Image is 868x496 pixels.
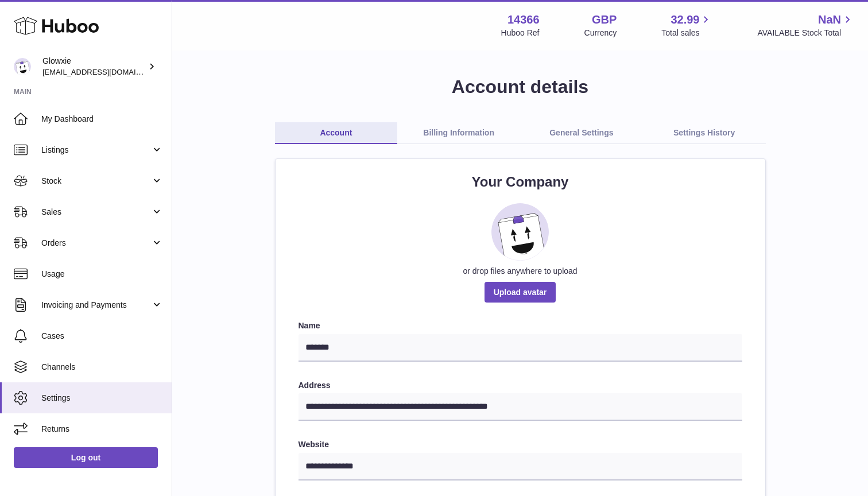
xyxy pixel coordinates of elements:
[592,12,617,28] strong: GBP
[41,269,163,280] span: Usage
[299,439,742,450] label: Website
[661,12,712,38] a: 32.99 Total sales
[275,122,398,144] a: Account
[41,238,151,249] span: Orders
[299,173,742,191] h2: Your Company
[41,331,163,342] span: Cases
[191,75,850,99] h1: Account details
[520,122,643,144] a: General Settings
[397,122,520,144] a: Billing Information
[661,28,712,38] span: Total sales
[41,424,163,435] span: Returns
[41,145,151,156] span: Listings
[584,28,617,38] div: Currency
[41,176,151,187] span: Stock
[41,207,151,218] span: Sales
[41,362,163,373] span: Channels
[42,67,169,76] span: [EMAIL_ADDRESS][DOMAIN_NAME]
[491,203,549,261] img: placeholder_image.svg
[643,122,766,144] a: Settings History
[41,300,151,311] span: Invoicing and Payments
[485,282,556,303] span: Upload avatar
[818,12,841,28] span: NaN
[299,320,742,331] label: Name
[501,28,540,38] div: Huboo Ref
[671,12,699,28] span: 32.99
[14,58,31,75] img: suraj@glowxie.com
[41,114,163,125] span: My Dashboard
[757,28,854,38] span: AVAILABLE Stock Total
[41,393,163,404] span: Settings
[299,266,742,277] div: or drop files anywhere to upload
[42,56,146,77] div: Glowxie
[14,447,158,468] a: Log out
[299,380,742,391] label: Address
[507,12,540,28] strong: 14366
[757,12,854,38] a: NaN AVAILABLE Stock Total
